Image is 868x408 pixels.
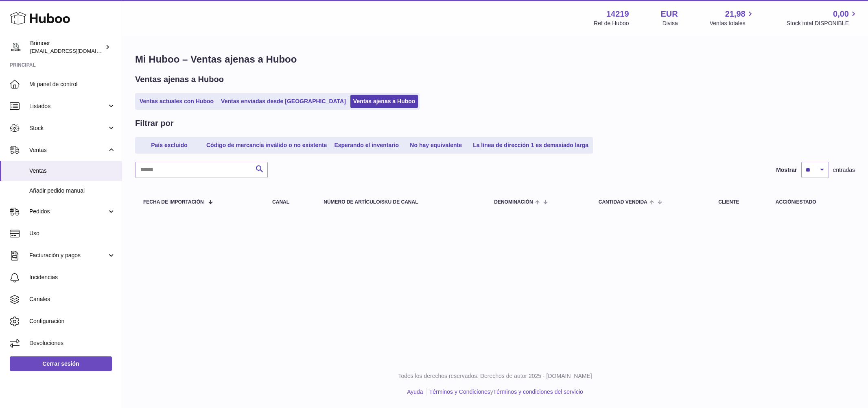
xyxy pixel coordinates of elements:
div: Ref de Huboo [594,20,629,27]
div: Divisa [662,20,678,27]
span: Ventas totales [710,20,755,27]
span: Listados [29,102,107,110]
span: Devoluciones [29,339,116,347]
div: Acción/Estado [776,200,847,205]
span: Cantidad vendida [599,200,647,205]
a: Ventas ajenas a Huboo [350,95,418,108]
label: Mostrar [776,166,797,174]
h1: Mi Huboo – Ventas ajenas a Huboo [135,53,855,66]
span: 21,98 [725,9,746,20]
span: Canales [29,295,116,303]
span: Mi panel de control [29,80,116,88]
a: Esperando el inventario [331,139,402,152]
a: Ventas actuales con Huboo [137,95,216,108]
span: Uso [29,230,116,237]
p: Todos los derechos reservados. Derechos de autor 2025 - [DOMAIN_NAME] [129,372,861,380]
span: Stock total DISPONIBLE [787,20,858,27]
a: País excluido [137,139,202,152]
span: Facturación y pagos [29,252,107,259]
span: Configuración [29,317,116,325]
div: Cliente [718,200,759,205]
a: 21,98 Ventas totales [710,9,755,27]
span: Stock [29,124,107,132]
div: Canal [272,200,307,205]
a: Código de mercancía inválido o no existente [203,139,330,152]
span: Ventas [29,167,116,175]
span: Ventas [29,146,107,154]
a: No hay equivalente [403,139,468,152]
a: 0,00 Stock total DISPONIBLE [787,9,858,27]
a: Términos y Condiciones [429,388,490,395]
span: Incidencias [29,273,116,281]
span: entradas [833,166,855,174]
a: La línea de dirección 1 es demasiado larga [470,139,591,152]
span: [EMAIL_ADDRESS][DOMAIN_NAME] [30,48,120,54]
span: Fecha de importación [143,200,204,205]
span: 0,00 [833,9,849,20]
strong: EUR [661,9,678,20]
span: Añadir pedido manual [29,187,116,195]
a: Ayuda [407,388,423,395]
span: Pedidos [29,208,107,215]
h2: Ventas ajenas a Huboo [135,74,224,85]
span: Denominación [494,200,533,205]
a: Ventas enviadas desde [GEOGRAPHIC_DATA] [218,95,349,108]
div: Número de artículo/SKU de canal [324,200,478,205]
h2: Filtrar por [135,118,173,129]
li: y [426,388,583,396]
strong: 14219 [606,9,629,20]
a: Términos y condiciones del servicio [493,388,583,395]
div: Brimoer [30,39,103,55]
a: Cerrar sesión [10,356,112,371]
img: oroses@renuevo.es [10,41,22,53]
